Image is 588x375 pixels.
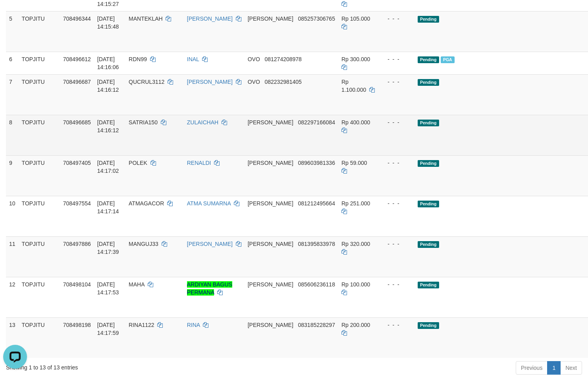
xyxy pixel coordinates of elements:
[381,15,411,23] div: - - -
[6,277,19,317] td: 12
[187,56,199,62] a: INAL
[6,11,19,52] td: 5
[516,361,548,375] a: Previous
[129,15,163,22] span: MANTEKLAH
[19,52,60,74] td: TOPJITU
[248,56,260,62] span: OVO
[248,281,293,288] span: [PERSON_NAME]
[97,79,119,93] span: [DATE] 14:16:12
[248,79,260,85] span: OVO
[6,196,19,236] td: 10
[187,119,218,126] a: ZULAICHAH
[381,240,411,248] div: - - -
[381,55,411,63] div: - - -
[129,119,158,126] span: SATRIA150
[341,322,370,328] span: Rp 200.000
[341,281,370,288] span: Rp 100.000
[560,361,582,375] a: Next
[381,159,411,167] div: - - -
[248,15,293,22] span: [PERSON_NAME]
[298,281,335,288] span: Copy 085606236118 to clipboard
[264,56,301,62] span: Copy 081274208978 to clipboard
[264,79,301,85] span: Copy 082232981405 to clipboard
[187,281,232,296] a: ARDIYAN BAGUS PERMANA
[298,322,335,328] span: Copy 083185228297 to clipboard
[418,56,439,63] span: Pending
[381,118,411,126] div: - - -
[63,281,91,288] span: 708498104
[3,3,27,27] button: Open LiveChat chat widget
[187,322,200,328] a: RINA
[129,56,147,62] span: RDN99
[19,11,60,52] td: TOPJITU
[187,241,233,247] a: [PERSON_NAME]
[547,361,561,375] a: 1
[129,241,158,247] span: MANGUJ33
[129,281,145,288] span: MAHA
[418,79,439,86] span: Pending
[418,282,439,288] span: Pending
[63,200,91,207] span: 708497554
[97,322,119,336] span: [DATE] 14:17:59
[19,277,60,317] td: TOPJITU
[63,160,91,166] span: 708497405
[6,236,19,277] td: 11
[129,322,154,328] span: RINA1122
[341,119,370,126] span: Rp 400.000
[341,15,370,22] span: Rp 105.000
[298,119,335,126] span: Copy 082297166084 to clipboard
[298,15,335,22] span: Copy 085257306765 to clipboard
[341,56,370,62] span: Rp 300.000
[187,15,233,22] a: [PERSON_NAME]
[97,281,119,296] span: [DATE] 14:17:53
[441,56,455,63] span: PGA
[187,160,211,166] a: RENALDI
[418,160,439,167] span: Pending
[6,74,19,115] td: 7
[298,160,335,166] span: Copy 089603981336 to clipboard
[63,79,91,85] span: 708496687
[97,160,119,174] span: [DATE] 14:17:02
[97,241,119,255] span: [DATE] 14:17:39
[381,78,411,86] div: - - -
[381,321,411,329] div: - - -
[341,241,370,247] span: Rp 320.000
[63,15,91,22] span: 708496344
[63,322,91,328] span: 708498198
[63,56,91,62] span: 708496612
[19,236,60,277] td: TOPJITU
[248,322,293,328] span: [PERSON_NAME]
[341,79,366,93] span: Rp 1.100.000
[6,155,19,196] td: 9
[6,115,19,155] td: 8
[418,241,439,248] span: Pending
[6,317,19,358] td: 13
[381,280,411,288] div: - - -
[418,16,439,23] span: Pending
[6,52,19,74] td: 6
[298,241,335,247] span: Copy 081395833978 to clipboard
[341,200,370,207] span: Rp 251.000
[187,200,231,207] a: ATMA SUMARNA
[97,56,119,70] span: [DATE] 14:16:06
[19,196,60,236] td: TOPJITU
[248,241,293,247] span: [PERSON_NAME]
[129,200,164,207] span: ATMAGACOR
[97,200,119,215] span: [DATE] 14:17:14
[6,360,239,371] div: Showing 1 to 13 of 13 entries
[418,201,439,207] span: Pending
[19,115,60,155] td: TOPJITU
[418,322,439,329] span: Pending
[97,119,119,133] span: [DATE] 14:16:12
[129,160,147,166] span: POLEK
[418,120,439,126] span: Pending
[63,119,91,126] span: 708496685
[19,317,60,358] td: TOPJITU
[97,15,119,30] span: [DATE] 14:15:48
[381,199,411,207] div: - - -
[298,200,335,207] span: Copy 081212495664 to clipboard
[63,241,91,247] span: 708497886
[19,74,60,115] td: TOPJITU
[19,155,60,196] td: TOPJITU
[248,119,293,126] span: [PERSON_NAME]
